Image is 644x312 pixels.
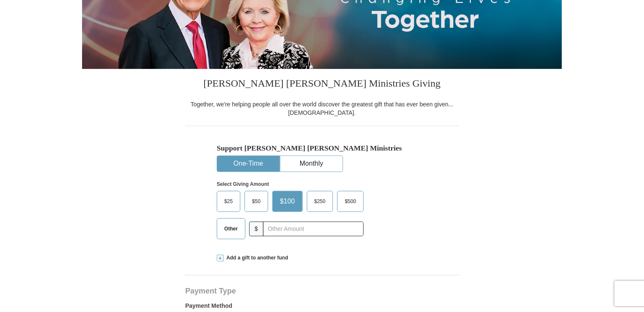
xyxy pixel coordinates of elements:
span: $100 [276,195,299,208]
span: $25 [220,195,237,208]
h3: [PERSON_NAME] [PERSON_NAME] Ministries Giving [185,69,459,100]
button: One-Time [217,156,279,172]
div: Together, we're helping people all over the world discover the greatest gift that has ever been g... [185,100,459,117]
input: Other Amount [263,222,364,236]
span: Add a gift to another fund [224,254,288,262]
span: $500 [341,195,360,208]
span: Other [220,222,242,235]
button: Monthly [280,156,343,172]
h5: Support [PERSON_NAME] [PERSON_NAME] Ministries [217,144,427,153]
strong: Select Giving Amount [217,181,269,187]
span: $ [249,222,263,236]
span: $250 [310,195,330,208]
h4: Payment Type [185,288,459,294]
span: $50 [248,195,265,208]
